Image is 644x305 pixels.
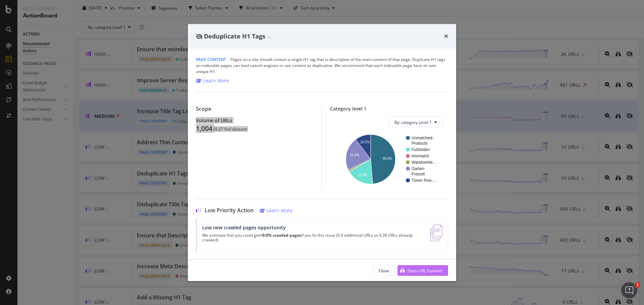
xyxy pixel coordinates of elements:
[430,225,442,241] img: e5DMFwAAAABJRU5ErkJggg==
[196,33,203,39] div: eye-slash
[412,147,430,152] text: Fußböden
[408,268,443,273] div: Open URL Explorer
[196,57,448,75] div: Pages on a site should contain a single H1 tag that is descriptive of the main content of that pa...
[394,119,432,125] span: By: category Level 1
[635,282,640,288] span: 1
[412,178,437,183] text: Türen-Tore-…
[621,282,637,298] iframe: Intercom live chat
[335,133,443,185] svg: A chart.
[205,207,254,214] span: Low Priority Action
[350,154,359,157] text: 21.8%
[268,36,271,38] img: Equal
[202,233,422,242] p: We estimate that you could get if you fix this issue (0.0 additional URLs vs 9.3K URLs already cr...
[196,125,212,133] div: 1,004
[259,207,292,214] a: Learn More
[397,265,448,276] button: Open URL Explorer
[412,154,429,158] text: #nomatch
[267,207,292,214] div: Learn More
[389,117,443,128] button: By: category Level 1
[260,232,301,238] strong: +0.0% crawled pages
[196,57,226,62] span: Page Content
[214,127,248,132] div: ( 9.27 % of dataset )
[358,173,367,177] text: 17.9%
[196,118,314,123] div: Volume of URLs
[196,77,229,84] a: Learn More
[379,268,389,273] div: Close
[444,32,448,41] div: times
[412,141,427,146] text: Products
[412,166,425,171] text: Garten-
[196,106,314,112] div: Scope
[227,57,229,62] span: |
[412,172,425,176] text: Freizeit
[373,265,395,276] button: Close
[383,157,392,160] text: 48.6%
[204,32,265,40] span: Deduplicate H1 Tags
[202,225,422,230] div: Low new crawled pages opportunity
[360,140,370,144] text: 10.3%
[330,106,448,111] div: Category level 1
[203,77,229,84] div: Learn More
[412,136,433,140] text: Unmatched-
[188,24,456,281] div: modal
[412,160,437,165] text: Wandverkle…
